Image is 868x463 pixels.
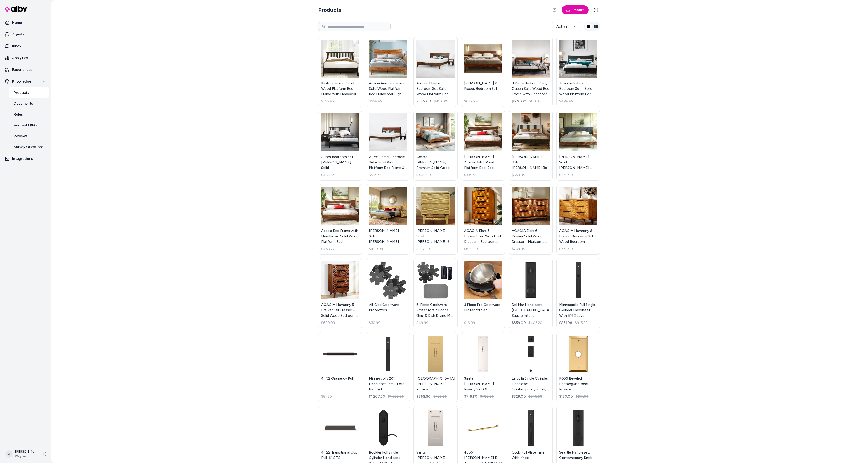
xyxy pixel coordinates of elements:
button: Z[PERSON_NAME]Wayfair [3,447,39,461]
a: 2-Pcs Bedroom Set – Jildardo Solid Wood Platform Bed Frame & Matching Nightstand, Scandinavian Ru... [318,111,362,181]
a: Joacima 2-Pcs Bedroom Set – Solid Wood Platform Bed Frame & Matching Nightstand, Mid-Century Mode... [556,37,600,107]
a: Minneapolis Full Single Cylinder Handleset With 5162 LeverMinneapolis Full Single Cylinder Handle... [556,258,600,328]
a: Survey Questions [9,142,49,152]
a: Products [9,87,49,98]
a: ACACIA Elara 6-Drawer Solid Wood Dresser – Horizontal Bedroom Wood Dresser With CNC Wave Texture ... [509,184,553,255]
a: Aurora 3 Piece Bedroom Set Solid Wood Platform Bed Frame with Headboard and NightstandAurora 3 Pi... [413,37,458,107]
a: Reviews [9,131,49,142]
span: Import [573,7,584,13]
p: Survey Questions [14,144,44,150]
a: Antione Acacia Solid Wood Platform Bed, Bed Frame with Headboard, Farmhouse Bed Frame Style[PERSO... [461,111,505,181]
p: Products [14,90,29,95]
a: Santa Monica Privacy Set Of 55Santa [PERSON_NAME] Privacy Set Of 55$716.80$788.80 [461,332,505,402]
p: Knowledge [12,79,31,84]
a: Kaylin Premium Solid Wood Platform Bed Frame with Headboard – 800 lb Capacity, No Box Spring Need... [318,37,362,107]
a: Inbox [2,41,49,52]
p: Inbox [12,43,21,49]
a: La Jolla Single Cylinder Handleset, Contemporary Knob, 5" InteriorLa Jolla Single Cylinder Handle... [509,332,553,402]
p: Reviews [14,133,28,139]
a: Integrations [2,153,49,164]
a: Santa Monica Privacy[GEOGRAPHIC_DATA][PERSON_NAME] Privacy$668.80$736.00 [413,332,458,402]
a: Del Mar Handleset, Round Knob, Square InteriorDel Mar Handleset, [GEOGRAPHIC_DATA], Square Interi... [509,258,553,328]
p: Integrations [12,156,33,161]
span: Z [5,450,13,458]
a: Minneapolis 20" Handleset Trim - Left HandedMinneapolis 20" Handleset Trim - Left Handed$1,207.20... [366,332,410,402]
p: Agents [12,32,24,37]
a: R056 Beveled Rectangular Rose PrivacyR056 Beveled Rectangular Rose Privacy$130.00$157.60 [556,332,600,402]
a: 2-Pcs Jomar Bedroom Set – Solid Wood Platform Bed Frame & Matching Nightstand, Scandinavian Rusti... [366,111,410,181]
a: Agents [2,29,49,40]
a: Emery 2 Pieces Bedroom Set[PERSON_NAME] 2 Pieces Bedroom Set$679.98 [461,37,505,107]
a: 4432 Gramercy Pull4432 Gramercy Pull$51.20 [318,332,362,402]
button: Active [552,22,580,31]
p: Experiences [12,67,32,72]
a: Gerrell Elara Solid Wood 2-Drawer Nightstand with Sculpted Front – Mid-Century Modern Bedside Tab... [413,184,458,255]
a: Acacia Christoper Premium Solid Wood Bed Frame, Bed Frame with Headboard Included, Mid century Mo... [413,111,458,181]
a: All-Clad Cookware ProtectorsAll-Clad Cookware Protectors$30.99 [366,258,410,328]
a: ACACIA Elara 5-Drawer Solid Wood Tall Dresser – Bedroom Dresser With CNC Wave Detail – Mid-Centur... [461,184,505,255]
a: Rules [9,109,49,120]
p: Documents [14,101,33,106]
p: Home [12,20,22,25]
a: Acacia Bed Frame with Headboard Solid Wood Platform BedAcacia Bed Frame with Headboard Solid Wood... [318,184,362,255]
a: 3 Piece Bedroom Set, Queen Solid Wood Bed Frame with Headboard and 2 Nightstand, 800lbs Capacity3... [509,37,553,107]
button: Knowledge [2,76,49,87]
p: [PERSON_NAME] [15,449,35,454]
a: Kristoffer Solid Wood Bed Frame with Headboard[PERSON_NAME] Solid [PERSON_NAME] Bed Frame with He... [509,111,553,181]
a: Acacia Aurora Premium Solid Wood Platform Bed Frame and High Headboard, King Bed Frame with Headb... [366,37,410,107]
a: Import [562,5,589,14]
a: Documents [9,98,49,109]
a: Verified Q&As [9,120,49,131]
p: Analytics [12,55,28,61]
a: Experiences [2,64,49,75]
p: Rules [14,112,23,117]
a: Home [2,17,49,28]
a: 3 Piece Pro Cookware Protector Set3 Piece Pro Cookware Protector Set$16.99 [461,258,505,328]
a: Felisha Solid Wood King Upholstered Bed Frame with Fabric Headboard, Contemporary Modern Upholste... [556,111,600,181]
img: alby Logo [5,6,27,12]
a: ACACIA Harmony 6-Drawer Dresser – Solid Wood Bedroom Dresser With CNC Circle Pattern – Zen Sand G... [556,184,600,255]
h2: Products [318,6,341,14]
a: 6-Piece Cookware Protectors, Silicone Grip, & Dish Drying Mat Set6-Piece Cookware Protectors, Sil... [413,258,458,328]
a: ACACIA Harmony 5-Drawer Tall Dresser – Solid Wood Bedroom Dresser With Zen-Inspired CNC Circle De... [318,258,362,328]
span: Wayfair [15,454,35,458]
a: Gerrell Elara Solid Wood Platform Bed Frame with Sculpted Spearhead Headboard – Mid-Century Moder... [366,184,410,255]
p: Verified Q&As [14,123,38,128]
a: Analytics [2,52,49,63]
